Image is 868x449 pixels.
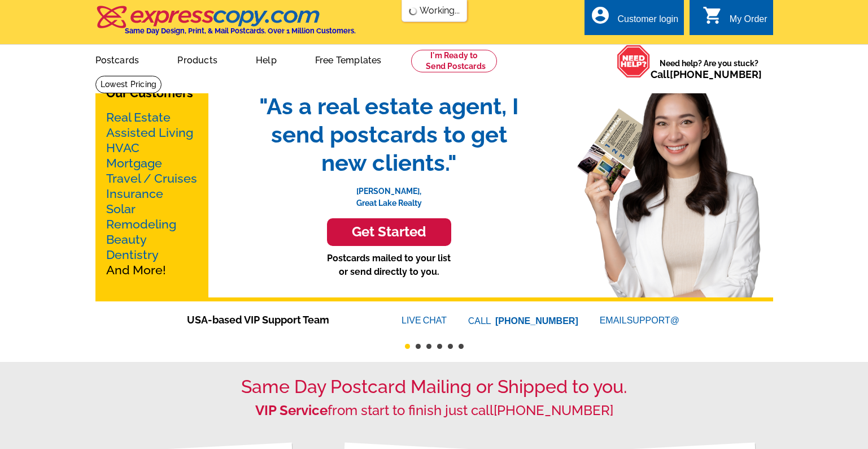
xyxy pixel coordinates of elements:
h4: Same Day Design, Print, & Mail Postcards. Over 1 Million Customers. [125,27,356,35]
span: Need help? Are you stuck? [651,58,767,80]
a: Remodeling [106,217,176,231]
a: Help [238,46,295,72]
a: Solar [106,202,136,216]
a: Dentistry [106,248,159,262]
img: loading... [408,7,417,16]
span: "As a real estate agent, I send postcards to get new clients." [248,92,530,177]
a: account_circle Customer login [590,12,678,27]
button: 4 of 6 [437,344,442,349]
p: And More! [106,110,198,278]
a: Real Estate [106,110,171,124]
a: LIVECHAT [402,316,447,325]
button: 1 of 6 [405,344,410,349]
a: Same Day Design, Print, & Mail Postcards. Over 1 Million Customers. [95,14,356,35]
a: Get Started [248,218,530,246]
button: 5 of 6 [448,344,453,349]
span: USA-based VIP Support Team [187,312,368,327]
a: [PHONE_NUMBER] [494,402,613,418]
a: HVAC [106,141,139,155]
button: 2 of 6 [416,344,421,349]
a: [PHONE_NUMBER] [670,68,762,80]
font: CALL [468,314,492,328]
p: Postcards mailed to your list or send directly to you. [248,252,530,279]
h3: Get Started [341,224,437,240]
a: [PHONE_NUMBER] [495,316,578,326]
h1: Same Day Postcard Mailing or Shipped to you. [95,376,773,398]
a: shopping_cart My Order [703,12,767,27]
font: SUPPORT@ [627,314,681,327]
a: Beauty [106,232,147,247]
a: Free Templates [297,46,400,72]
a: Insurance [106,187,163,201]
a: Postcards [77,46,158,72]
a: Products [159,46,235,72]
span: Call [651,68,762,80]
button: 6 of 6 [459,344,464,349]
div: Customer login [617,14,678,30]
i: account_circle [590,5,610,25]
a: Assisted Living [106,126,193,140]
div: My Order [730,14,767,30]
img: help [617,45,651,78]
p: [PERSON_NAME], Great Lake Realty [248,177,530,209]
button: 3 of 6 [426,344,431,349]
h2: from start to finish just call [95,403,773,419]
a: EMAILSUPPORT@ [600,316,681,325]
font: LIVE [402,314,423,327]
strong: VIP Service [255,402,328,418]
i: shopping_cart [703,5,723,25]
a: Travel / Cruises [106,171,197,185]
a: Mortgage [106,156,162,170]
